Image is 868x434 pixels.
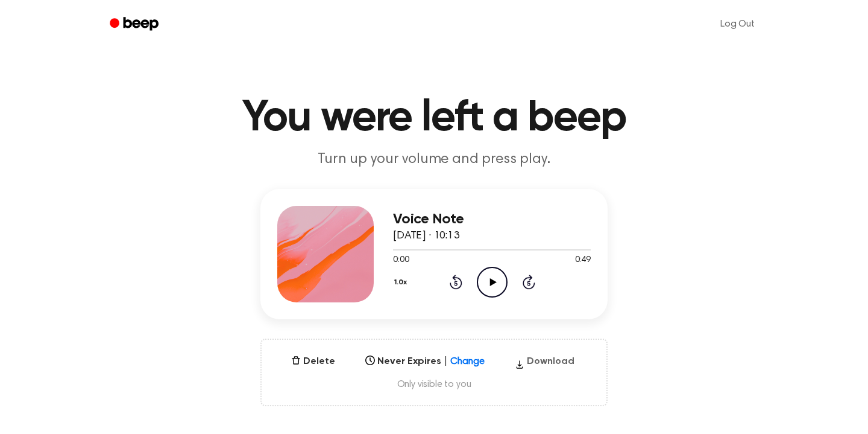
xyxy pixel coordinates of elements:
[575,254,591,267] span: 0:49
[203,150,665,170] p: Turn up your volume and press play.
[393,211,591,228] h3: Voice Note
[393,254,409,267] span: 0:00
[125,97,743,140] h1: You were left a beep
[393,231,459,241] span: [DATE] · 10:13
[276,378,592,391] span: Only visible to you
[286,354,340,369] button: Delete
[708,10,767,39] a: Log Out
[393,272,412,293] button: 1.0x
[510,354,579,374] button: Download
[101,13,169,36] a: Beep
